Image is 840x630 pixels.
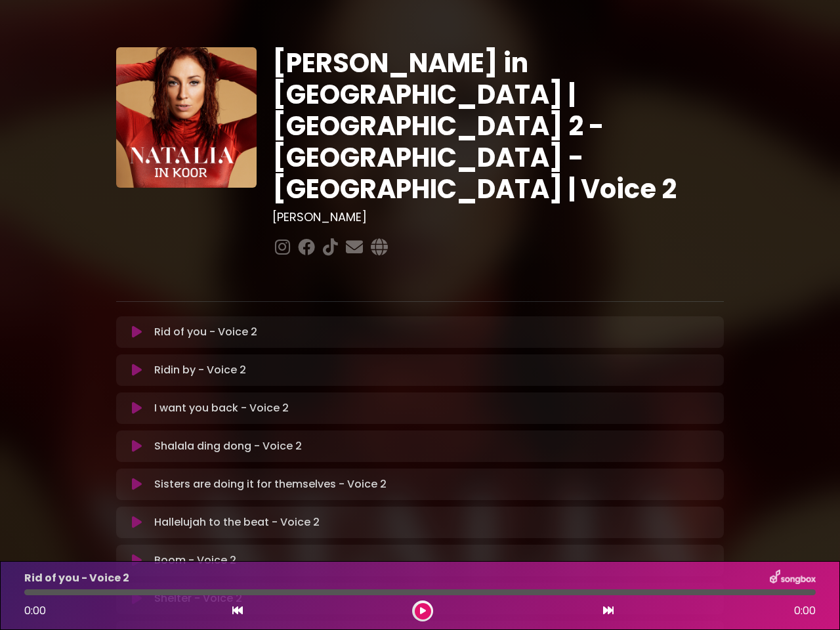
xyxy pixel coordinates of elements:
[154,476,387,492] p: Sisters are doing it for themselves - Voice 2
[24,570,129,586] p: Rid of you - Voice 2
[154,514,320,530] p: Hallelujah to the beat - Voice 2
[24,603,46,618] span: 0:00
[272,47,724,205] h1: [PERSON_NAME] in [GEOGRAPHIC_DATA] | [GEOGRAPHIC_DATA] 2 - [GEOGRAPHIC_DATA] - [GEOGRAPHIC_DATA] ...
[794,603,816,619] span: 0:00
[154,438,302,454] p: Shalala ding dong - Voice 2
[154,400,289,416] p: I want you back - Voice 2
[770,570,816,587] img: songbox-logo-white.png
[272,210,724,224] h3: [PERSON_NAME]
[116,47,257,188] img: YTVS25JmS9CLUqXqkEhs
[154,324,257,340] p: Rid of you - Voice 2
[154,553,236,568] p: Boom - Voice 2
[154,362,246,378] p: Ridin by - Voice 2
